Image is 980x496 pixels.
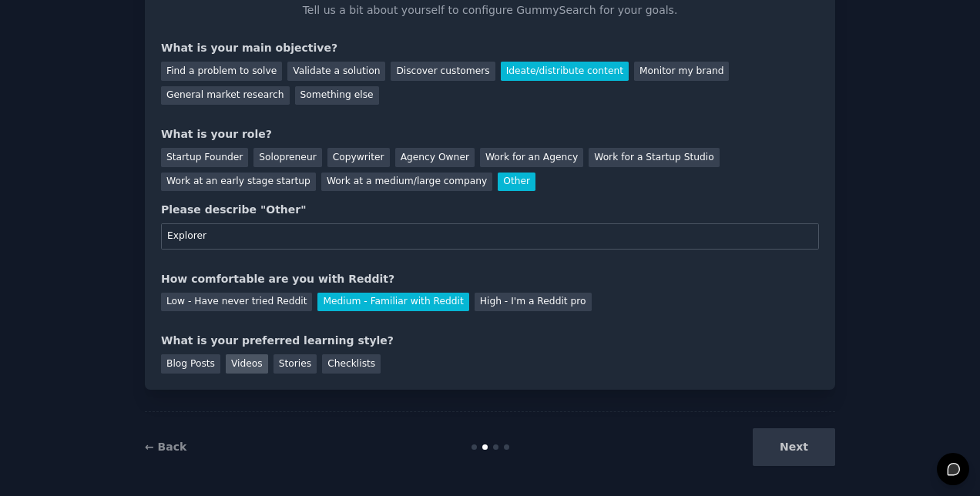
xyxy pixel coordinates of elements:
p: Tell us a bit about yourself to configure GummySearch for your goals. [296,2,684,18]
div: Validate a solution [287,62,385,81]
div: Blog Posts [161,354,220,374]
div: What is your role? [161,126,819,142]
div: Videos [226,354,268,374]
div: Medium - Familiar with Reddit [317,293,468,312]
div: What is your main objective? [161,40,819,56]
div: Monitor my brand [634,62,729,81]
div: Please describe "Other" [161,202,819,218]
div: How comfortable are you with Reddit? [161,271,819,287]
div: Ideate/distribute content [501,62,629,81]
div: Checklists [322,354,381,374]
div: Work for a Startup Studio [589,148,719,167]
div: Discover customers [391,62,495,81]
div: Startup Founder [161,148,248,167]
div: Low - Have never tried Reddit [161,293,312,312]
div: Work for an Agency [480,148,583,167]
div: Find a problem to solve [161,62,282,81]
div: Copywriter [327,148,390,167]
div: Solopreneur [253,148,321,167]
div: Agency Owner [395,148,475,167]
div: General market research [161,86,290,106]
div: Work at a medium/large company [321,173,492,192]
div: Something else [295,86,379,106]
div: Stories [274,354,317,374]
div: Other [498,173,535,192]
input: Your role [161,223,819,250]
a: ← Back [145,441,186,453]
div: Work at an early stage startup [161,173,316,192]
div: High - I'm a Reddit pro [475,293,592,312]
div: What is your preferred learning style? [161,333,819,349]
